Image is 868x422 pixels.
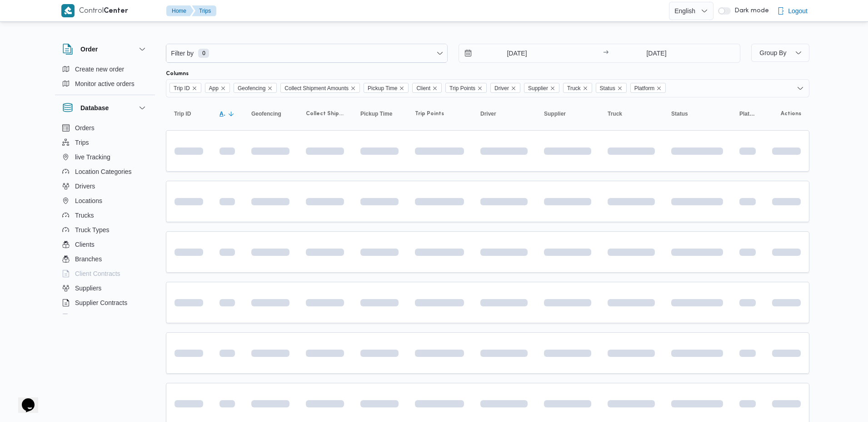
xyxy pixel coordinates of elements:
span: Branches [75,254,102,264]
span: Trip ID [170,83,201,93]
span: Trip ID [174,83,190,93]
button: Driver [477,107,531,121]
button: Supplier Contracts [59,295,151,310]
input: Press the down key to open a popover containing a calendar. [459,44,562,62]
button: Create new order [59,62,151,76]
button: Trips [192,5,216,16]
span: Supplier [524,83,559,93]
span: Supplier [528,83,548,93]
span: Truck [567,83,581,93]
button: Location Categories [59,164,151,179]
span: Supplier Contracts [75,297,127,308]
button: Remove Collect Shipment Amounts from selection in this group [350,86,356,91]
span: Drivers [75,181,95,192]
span: Dark mode [731,7,769,15]
button: Pickup Time [357,107,402,121]
button: Suppliers [59,281,151,295]
button: AppSorted in descending order [216,107,239,121]
button: Platform [736,107,759,121]
h3: Database [80,102,109,113]
button: Clients [59,237,151,252]
span: App; Sorted in descending order [219,110,226,117]
button: Remove Driver from selection in this group [511,86,516,91]
button: Remove Supplier from selection in this group [550,86,555,91]
span: Supplier [544,110,566,117]
button: Truck [604,107,658,121]
span: Client [416,83,430,93]
span: Geofencing [238,83,265,93]
span: Truck [563,83,592,93]
button: Geofencing [248,107,293,121]
button: Order [62,44,148,55]
span: Trips [75,137,89,148]
button: Orders [59,121,151,135]
span: Platform [634,83,655,93]
button: Locations [59,193,151,208]
button: Remove Truck from selection in this group [583,86,588,91]
span: Status [671,110,688,117]
span: Trip Points [445,83,487,93]
iframe: chat widget [9,386,38,413]
span: Monitor active orders [75,78,135,89]
svg: Sorted in descending order [228,110,235,117]
span: Location Categories [75,166,132,177]
button: Status [668,107,727,121]
span: Group By [759,49,786,56]
span: Collect Shipment Amounts [306,110,344,117]
span: Trip Points [449,83,475,93]
button: Filter by0 available filters [166,44,447,62]
button: Home [166,5,194,16]
span: Driver [480,110,496,117]
label: Columns [166,70,189,77]
span: Actions [781,110,801,117]
span: Platform [630,83,666,93]
img: X8yXhbKr1z7QwAAAABJRU5ErkJggg== [61,4,75,17]
span: Geofencing [251,110,281,117]
button: Trips [59,135,151,150]
div: Database [55,121,155,318]
button: Client Contracts [59,266,151,281]
span: App [205,83,230,93]
b: Center [104,8,128,15]
button: Remove Client from selection in this group [432,86,438,91]
button: Devices [59,310,151,325]
button: Drivers [59,179,151,193]
span: Trip ID [174,110,191,117]
span: Trip Points [415,110,444,117]
button: Remove App from selection in this group [220,86,226,91]
button: Truck Types [59,223,151,237]
span: Clients [75,239,95,250]
button: live Tracking [59,150,151,164]
button: Remove Geofencing from selection in this group [267,86,273,91]
button: Remove Trip Points from selection in this group [477,86,483,91]
span: Filter by [170,48,195,59]
span: Suppliers [75,283,101,294]
span: Trucks [75,210,94,221]
div: Order [55,62,155,95]
span: Truck [608,110,622,117]
button: Remove Trip ID from selection in this group [192,86,197,91]
button: Branches [59,252,151,266]
h3: Order [80,44,98,55]
span: Pickup Time [364,83,409,93]
button: Supplier [540,107,595,121]
span: Platform [739,110,756,117]
button: Monitor active orders [59,76,151,91]
div: → [603,50,609,56]
button: Trip ID [170,107,207,121]
span: Collect Shipment Amounts [280,83,360,93]
span: Pickup Time [368,83,397,93]
span: Devices [75,312,98,323]
span: Locations [75,195,102,206]
button: Remove Status from selection in this group [617,86,623,91]
span: Driver [494,83,509,93]
span: Client Contracts [75,268,120,279]
button: Remove Pickup Time from selection in this group [399,86,404,91]
span: Collect Shipment Amounts [284,83,349,93]
button: Database [62,102,148,113]
span: Status [596,83,627,93]
span: Logout [788,5,808,16]
span: Create new order [75,64,124,75]
button: Group By [751,44,809,62]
